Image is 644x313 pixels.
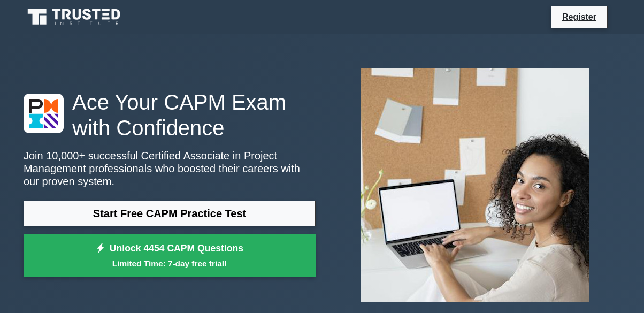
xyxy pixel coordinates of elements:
[24,201,316,226] a: Start Free CAPM Practice Test
[24,234,316,277] a: Unlock 4454 CAPM QuestionsLimited Time: 7-day free trial!
[37,257,302,270] small: Limited Time: 7-day free trial!
[24,89,316,141] h1: Ace Your CAPM Exam with Confidence
[556,10,603,24] a: Register
[24,149,316,188] p: Join 10,000+ successful Certified Associate in Project Management professionals who boosted their...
